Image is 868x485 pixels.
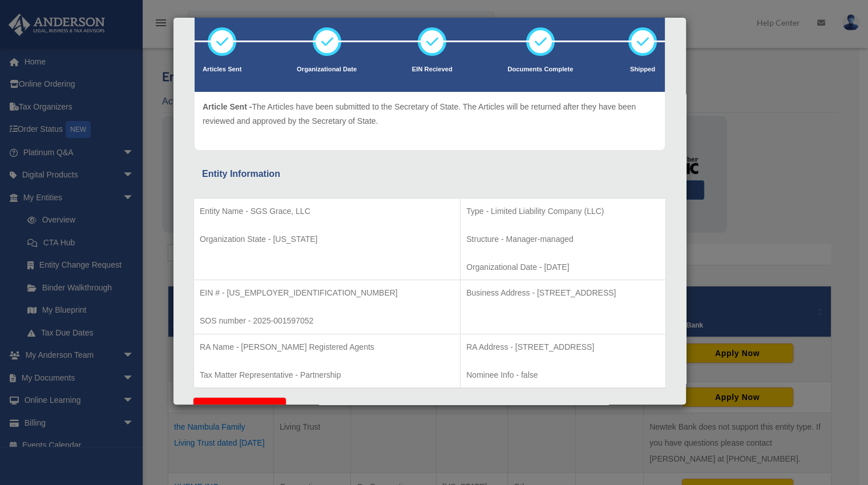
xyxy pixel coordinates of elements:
[466,286,660,300] p: Business Address - [STREET_ADDRESS]
[412,64,453,75] p: EIN Recieved
[203,100,657,128] p: The Articles have been submitted to the Secretary of State. The Articles will be returned after t...
[200,286,454,300] p: EIN # - [US_EMPLOYER_IDENTIFICATION_NUMBER]
[628,64,657,75] p: Shipped
[466,368,660,382] p: Nominee Info - false
[200,340,454,354] p: RA Name - [PERSON_NAME] Registered Agents
[466,260,660,274] p: Organizational Date - [DATE]
[203,64,241,75] p: Articles Sent
[466,340,660,354] p: RA Address - [STREET_ADDRESS]
[200,232,454,246] p: Organization State - [US_STATE]
[203,102,252,111] span: Article Sent -
[200,204,454,219] p: Entity Name - SGS Grace, LLC
[466,232,660,246] p: Structure - Manager-managed
[297,64,357,75] p: Organizational Date
[200,368,454,382] p: Tax Matter Representative - Partnership
[200,314,454,328] p: SOS number - 2025-001597052
[202,166,657,182] div: Entity Information
[507,64,573,75] p: Documents Complete
[466,204,660,219] p: Type - Limited Liability Company (LLC)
